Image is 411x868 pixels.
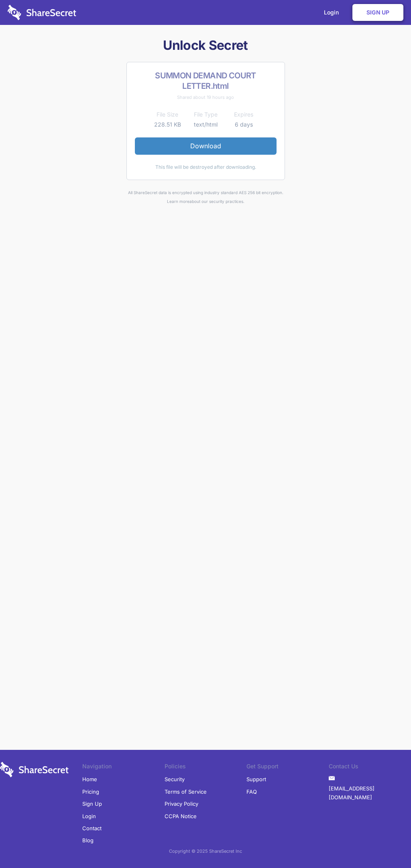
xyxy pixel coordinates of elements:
[246,786,257,798] a: FAQ
[82,762,165,773] li: Navigation
[165,786,207,798] a: Terms of Service
[82,773,97,785] a: Home
[165,798,198,810] a: Privacy Policy
[8,5,76,20] img: logo-wordmark-white-trans-d4663122ce5f474addd5e946df7df03e33cb6a1c49d2221995e7729f52c070b2.svg
[167,199,189,204] a: Learn more
[165,810,197,822] a: CCPA Notice
[165,773,185,785] a: Security
[82,798,102,810] a: Sign Up
[135,163,277,172] div: This file will be destroyed after downloading.
[135,70,277,91] h2: SUMMON DEMAND COURT LETTER.html
[246,762,329,773] li: Get Support
[329,762,411,773] li: Contact Us
[82,810,96,822] a: Login
[352,4,403,21] a: Sign Up
[246,773,266,785] a: Support
[135,137,277,154] a: Download
[329,782,411,804] a: [EMAIL_ADDRESS][DOMAIN_NAME]
[149,120,187,129] td: 228.51 KB
[82,822,102,834] a: Contact
[225,120,263,129] td: 6 days
[82,834,94,846] a: Blog
[165,762,247,773] li: Policies
[225,110,263,119] th: Expires
[135,93,277,102] div: Shared about 19 hours ago
[187,110,225,119] th: File Type
[82,786,99,798] a: Pricing
[149,110,187,119] th: File Size
[187,120,225,129] td: text/html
